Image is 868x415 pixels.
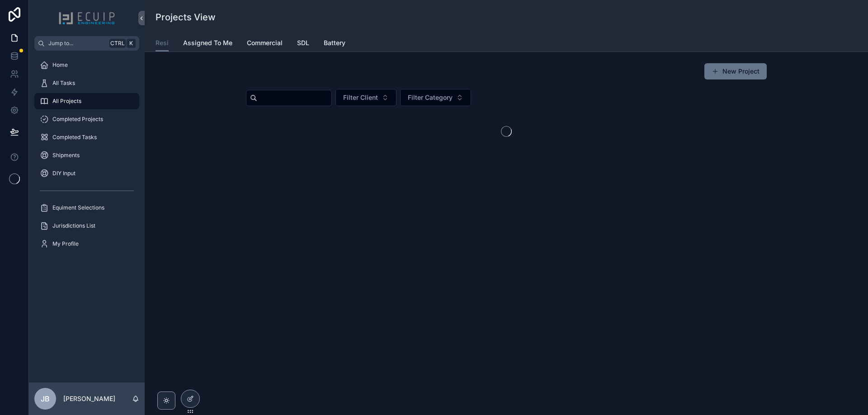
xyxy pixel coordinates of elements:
a: Completed Tasks [34,129,139,145]
a: SDL [297,35,309,53]
a: All Projects [34,93,139,109]
span: Completed Tasks [52,134,97,141]
span: All Projects [52,98,81,105]
span: Home [52,61,68,69]
a: My Profile [34,236,139,252]
span: JB [41,393,50,404]
h1: Projects View [156,11,216,23]
span: DIY Input [52,170,75,177]
span: My Profile [52,240,79,247]
span: Equiment Selections [52,204,104,211]
button: Jump to...CtrlK [34,36,139,51]
button: Select Button [400,89,471,106]
button: New Project [704,63,767,79]
span: All Tasks [52,79,75,87]
a: Home [34,57,139,73]
span: Jurisdictions List [52,222,95,229]
a: Jurisdictions List [34,218,139,234]
a: Equiment Selections [34,200,139,216]
span: Ctrl [109,39,126,48]
a: Commercial [247,35,283,53]
span: Commercial [247,38,283,47]
a: Resi [156,35,169,52]
button: Select Button [335,89,396,106]
span: Battery [324,38,345,47]
a: Shipments [34,147,139,163]
a: Battery [324,35,345,53]
a: Completed Projects [34,111,139,127]
span: Resi [156,38,169,47]
span: Filter Client [343,93,378,102]
span: Filter Category [408,93,453,102]
span: Jump to... [48,40,106,47]
a: Assigned To Me [183,35,232,53]
a: All Tasks [34,75,139,91]
p: [PERSON_NAME] [63,394,115,403]
span: K [127,40,135,47]
span: Completed Projects [52,116,103,123]
span: Assigned To Me [183,38,232,47]
span: Shipments [52,152,80,159]
img: App logo [58,11,115,25]
span: SDL [297,38,309,47]
a: DIY Input [34,165,139,182]
div: scrollable content [29,51,145,264]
